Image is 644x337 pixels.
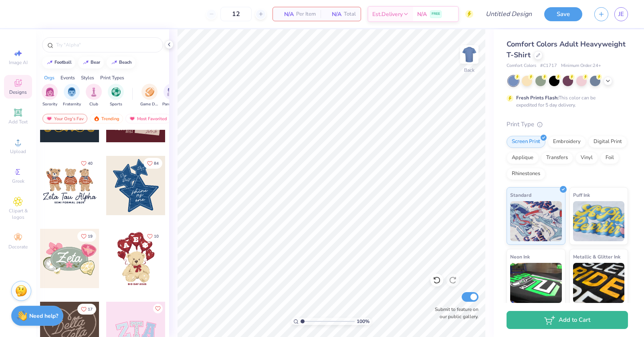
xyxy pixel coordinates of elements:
[167,87,176,97] img: Parent's Weekend Image
[561,63,601,69] span: Minimum Order: 24 +
[507,311,628,329] button: Add to Cart
[78,57,104,69] button: bear
[55,60,72,65] div: football
[541,152,573,164] div: Transfers
[46,116,52,121] img: most_fav.gif
[548,136,586,148] div: Embroidery
[510,252,530,261] span: Neon Ink
[63,84,81,107] div: filter for Fraternity
[81,74,94,81] div: Styles
[507,39,626,60] span: Comfort Colors Adult Heavyweight T-Shirt
[42,84,58,107] div: filter for Sorority
[600,152,619,164] div: Foil
[61,74,75,81] div: Events
[614,7,628,21] a: JE
[4,208,32,220] span: Clipart & logos
[461,46,477,63] img: Back
[507,120,628,129] div: Print Type
[140,101,159,107] span: Game Day
[77,304,96,315] button: Like
[12,178,24,184] span: Greek
[42,84,58,107] button: filter button
[479,6,538,22] input: Untitled Design
[91,60,100,65] div: bear
[507,136,545,148] div: Screen Print
[9,59,28,66] span: Image AI
[110,101,122,107] span: Sports
[29,312,58,320] strong: Need help?
[544,7,582,21] button: Save
[63,101,81,107] span: Fraternity
[46,60,53,65] img: trend_line.gif
[93,116,100,121] img: trending.gif
[42,114,87,123] div: Your Org's Fav
[510,263,562,303] img: Neon Ink
[507,168,545,180] div: Rhinestones
[77,231,96,242] button: Like
[119,60,132,65] div: beach
[618,10,624,19] span: JE
[10,148,26,155] span: Upload
[154,161,159,165] span: 84
[88,234,93,238] span: 19
[162,84,181,107] button: filter button
[573,201,625,241] img: Puff Ink
[507,152,539,164] div: Applique
[90,114,123,123] div: Trending
[140,84,159,107] button: filter button
[42,101,57,107] span: Sorority
[88,161,93,165] span: 40
[111,60,117,65] img: trend_line.gif
[140,84,159,107] div: filter for Game Day
[464,67,474,74] div: Back
[42,57,75,69] button: football
[44,74,55,81] div: Orgs
[89,87,98,97] img: Club Image
[325,10,341,18] span: N/A
[278,10,294,18] span: N/A
[108,84,124,107] button: filter button
[296,10,316,18] span: Per Item
[540,63,557,69] span: # C1717
[45,87,55,97] img: Sorority Image
[143,158,162,169] button: Like
[220,7,252,21] input: – –
[516,94,615,109] div: This color can be expedited for 5 day delivery.
[432,11,440,17] span: FREE
[125,114,171,123] div: Most Favorited
[430,306,478,320] label: Submit to feature on our public gallery.
[55,41,158,49] input: Try "Alpha"
[575,152,598,164] div: Vinyl
[67,87,76,97] img: Fraternity Image
[162,101,181,107] span: Parent's Weekend
[417,10,427,18] span: N/A
[573,263,625,303] img: Metallic & Glitter Ink
[83,60,89,65] img: trend_line.gif
[573,191,590,199] span: Puff Ink
[145,87,154,97] img: Game Day Image
[507,63,536,69] span: Comfort Colors
[143,231,162,242] button: Like
[510,201,562,241] img: Standard
[153,304,163,313] button: Like
[8,244,28,250] span: Decorate
[573,252,620,261] span: Metallic & Glitter Ink
[510,191,531,199] span: Standard
[372,10,403,18] span: Est. Delivery
[108,84,124,107] div: filter for Sports
[154,234,159,238] span: 10
[89,101,98,107] span: Club
[107,57,135,69] button: beach
[357,318,369,325] span: 100 %
[8,119,28,125] span: Add Text
[86,84,102,107] div: filter for Club
[588,136,627,148] div: Digital Print
[9,89,27,95] span: Designs
[516,95,559,101] strong: Fresh Prints Flash:
[162,84,181,107] div: filter for Parent's Weekend
[77,158,96,169] button: Like
[63,84,81,107] button: filter button
[344,10,356,18] span: Total
[111,87,121,97] img: Sports Image
[129,116,135,121] img: most_fav.gif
